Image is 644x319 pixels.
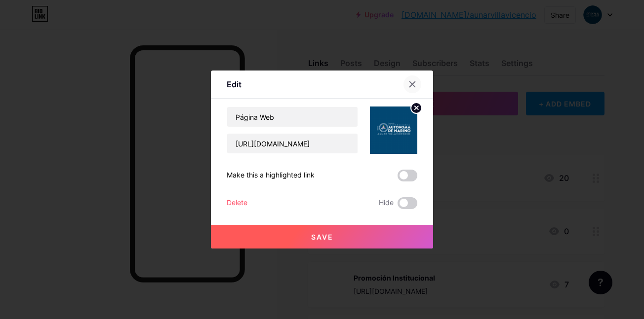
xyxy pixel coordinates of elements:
[370,106,417,154] img: link_thumbnail
[227,170,315,181] div: Make this a highlighted link
[227,197,247,209] div: Delete
[311,233,333,241] span: Save
[379,197,394,209] span: Hide
[227,107,358,127] input: Title
[227,134,358,153] input: URL
[227,78,241,90] div: Edit
[211,225,433,248] button: Save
